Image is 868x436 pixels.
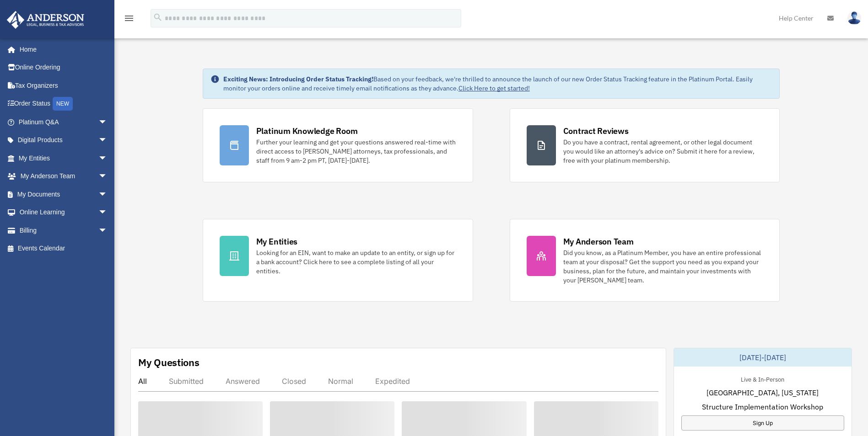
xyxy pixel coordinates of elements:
div: Based on your feedback, we're thrilled to announce the launch of our new Order Status Tracking fe... [223,74,772,93]
div: Expedited [375,377,410,386]
div: All [138,377,147,386]
i: menu [124,13,135,24]
div: Live & In-Person [733,374,792,383]
a: Contract Reviews Do you have a contract, rental agreement, or other legal document you would like... [510,108,780,182]
div: My Anderson Team [563,236,634,247]
div: Submitted [169,377,204,386]
span: [GEOGRAPHIC_DATA], [US_STATE] [706,387,819,398]
div: Answered [226,377,260,386]
a: My Entities Looking for an EIN, want to make an update to an entity, or sign up for a bank accoun... [203,219,473,302]
a: My Entitiesarrow_drop_down [6,149,121,167]
div: Looking for an EIN, want to make an update to an entity, or sign up for a bank account? Click her... [256,248,456,276]
span: arrow_drop_down [98,131,117,150]
i: search [153,12,163,22]
a: Platinum Q&Aarrow_drop_down [6,113,121,131]
span: arrow_drop_down [98,221,117,240]
img: Anderson Advisors Platinum Portal [4,11,87,29]
div: Normal [328,377,353,386]
span: arrow_drop_down [98,203,117,222]
a: Order StatusNEW [6,95,121,113]
span: arrow_drop_down [98,113,117,132]
a: My Anderson Team Did you know, as a Platinum Member, you have an entire professional team at your... [510,219,780,302]
a: menu [124,16,135,24]
a: Digital Productsarrow_drop_down [6,131,121,149]
div: Further your learning and get your questions answered real-time with direct access to [PERSON_NAM... [256,138,456,165]
div: Platinum Knowledge Room [256,125,358,137]
div: Contract Reviews [563,125,629,137]
span: arrow_drop_down [98,167,117,186]
div: NEW [53,97,73,111]
strong: Exciting News: Introducing Order Status Tracking! [223,75,373,83]
a: My Documentsarrow_drop_down [6,185,121,203]
span: arrow_drop_down [98,149,117,168]
a: Billingarrow_drop_down [6,221,121,239]
a: Platinum Knowledge Room Further your learning and get your questions answered real-time with dire... [203,108,473,182]
div: Did you know, as a Platinum Member, you have an entire professional team at your disposal? Get th... [563,248,763,285]
div: Closed [282,377,306,386]
div: Do you have a contract, rental agreement, or other legal document you would like an attorney's ad... [563,138,763,165]
a: Events Calendar [6,239,121,258]
a: Online Learningarrow_drop_down [6,203,121,222]
a: Tax Organizers [6,76,121,95]
a: My Anderson Teamarrow_drop_down [6,167,121,186]
div: My Questions [138,356,199,369]
a: Click Here to get started! [458,84,530,92]
div: [DATE]-[DATE] [674,348,852,367]
a: Home [6,40,117,58]
div: My Entities [256,236,297,247]
a: Online Ordering [6,58,121,77]
span: Structure Implementation Workshop [702,401,823,412]
span: arrow_drop_down [98,185,117,204]
a: Sign Up [681,415,844,431]
img: User Pic [847,11,861,25]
